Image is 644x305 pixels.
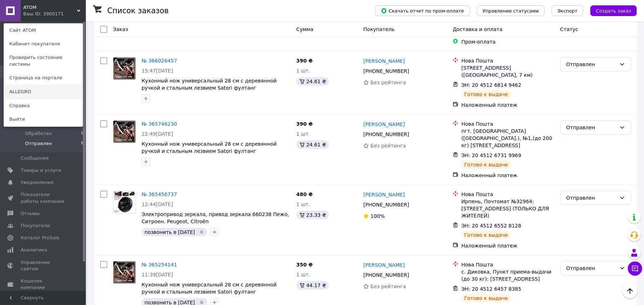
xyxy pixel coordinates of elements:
a: Фото товару [113,261,136,284]
a: [PERSON_NAME] [363,191,405,198]
span: ЭН: 20 4512 6552 8128 [461,223,521,229]
span: Показатели работы компании [21,191,66,204]
span: ЭН: 20 4512 6814 9462 [461,82,521,88]
span: Без рейтинга [370,284,406,289]
div: Готово к выдаче [461,160,511,169]
span: 350 ₴ [296,262,313,267]
span: 390 ₴ [296,58,313,64]
span: 480 ₴ [296,191,313,197]
div: Наложенный платеж [461,101,554,109]
div: [PHONE_NUMBER] [362,200,411,210]
span: Кошелек компании [21,278,66,291]
a: Фото товару [113,191,136,214]
span: Сообщения [21,155,49,161]
span: 1 шт. [296,131,310,137]
span: Создать заказ [596,8,631,14]
span: Отправлен [25,140,52,147]
button: Экспорт [552,5,583,16]
a: Кухонный нож универсальный 28 см с деревянной ручкой и стальным лезвием Satori фултанг [142,141,277,154]
span: Покупатель [363,26,395,32]
a: Страница на портале [4,71,83,85]
div: Нова Пошта [461,57,554,64]
div: Нова Пошта [461,191,554,198]
div: [STREET_ADDRESS] ([GEOGRAPHIC_DATA], 7 км) [461,64,554,79]
span: 0 [81,130,84,137]
div: Наложенный платеж [461,242,554,249]
button: Управление статусами [477,5,545,16]
div: Отправлен [566,124,616,131]
span: 11:39[DATE] [142,272,173,277]
div: 44.17 ₴ [296,281,329,290]
div: 24.61 ₴ [296,77,329,86]
div: Готово к выдаче [461,294,511,302]
div: [PHONE_NUMBER] [362,66,411,76]
span: Товары и услуги [21,167,61,174]
span: 390 ₴ [296,121,313,127]
div: [PHONE_NUMBER] [362,270,411,280]
div: Готово к выдаче [461,231,511,239]
a: Сайт ATOM [4,24,83,37]
span: Заказ [113,26,128,32]
a: № 366026457 [142,58,177,64]
img: Фото товару [113,261,136,284]
a: [PERSON_NAME] [363,57,405,65]
div: Готово к выдаче [461,90,511,99]
span: 1 шт. [296,272,310,277]
a: ALLEGRO [4,85,83,99]
span: 1 шт. [296,201,310,207]
a: Кабинет покупателя [4,37,83,51]
span: Каталог ProSale [21,235,59,241]
div: Наложенный платеж [461,172,554,179]
div: [PHONE_NUMBER] [362,129,411,139]
div: Ирпень, Почтомат №32964: [STREET_ADDRESS] (ТОЛЬКО ДЛЯ ЖИТЕЛЕЙ) [461,198,554,219]
div: Отправлен [566,60,616,68]
span: Управление статусами [483,8,539,14]
span: Покупатели [21,222,50,229]
div: Пром-оплата [461,38,554,45]
button: Чат с покупателем [628,261,642,276]
svg: Удалить метку [199,229,205,235]
span: Без рейтинга [370,80,406,85]
div: 23.33 ₴ [296,211,329,219]
button: Скачать отчет по пром-оплате [375,5,470,16]
div: 24.61 ₴ [296,140,329,149]
span: ЭН: 20 4512 6457 8385 [461,286,521,292]
span: Обработан [25,130,51,137]
span: Экспорт [557,8,577,14]
div: Отправлен [566,194,616,202]
span: Скачать отчет по пром-оплате [381,7,464,14]
span: 6 [81,140,84,147]
span: Отзывы [21,210,40,217]
div: с. Диковка, Пункт приема-выдачи (до 30 кг): [STREET_ADDRESS] [461,268,554,282]
img: Фото товару [113,57,136,80]
div: Ваш ID: 3900171 [23,11,53,17]
a: [PERSON_NAME] [363,261,405,269]
span: Управление сайтом [21,259,66,272]
a: Создать заказ [583,7,637,13]
span: 12:44[DATE] [142,201,173,207]
button: Создать заказ [590,5,637,16]
a: Справка [4,99,83,112]
a: [PERSON_NAME] [363,121,405,128]
img: Фото товару [113,121,136,143]
a: № 365746230 [142,121,177,127]
span: Доставка и оплата [453,26,502,32]
span: 100% [370,213,385,219]
span: позвонить в [DATE] [144,229,195,235]
img: Фото товару [113,191,136,213]
div: пгт. [GEOGRAPHIC_DATA] ([GEOGRAPHIC_DATA].), №1,(до 200 кг) [STREET_ADDRESS] [461,127,554,149]
span: Электропривод зеркала, привод зеркала 660238 Пежо, Ситроен. Peugeot, Citroën [142,211,289,224]
div: Нова Пошта [461,120,554,127]
span: 1 шт. [296,68,310,74]
a: Кухонный нож универсальный 28 см с деревянной ручкой и стальным лезвием Satori фултанг [142,78,277,91]
span: Сумма [296,26,314,32]
div: Нова Пошта [461,261,554,268]
span: Статус [560,26,579,32]
a: Выйти [4,112,83,126]
a: Проверить состояние системы [4,51,83,71]
div: Отправлен [566,264,616,272]
a: № 365456737 [142,191,177,197]
span: Аналитика [21,247,47,253]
